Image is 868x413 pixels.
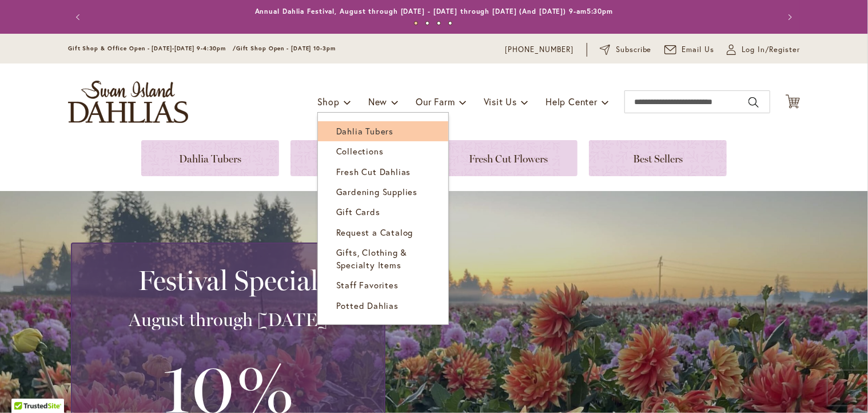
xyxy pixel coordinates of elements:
span: Gardening Supplies [336,186,417,197]
a: Email Us [664,44,715,55]
a: Subscribe [600,44,652,55]
span: Gift Shop & Office Open - [DATE]-[DATE] 9-4:30pm / [68,45,236,52]
span: Request a Catalog [336,227,413,238]
span: Gifts, Clothing & Specialty Items [336,247,408,270]
span: Email Us [682,44,715,55]
span: Collections [336,145,384,157]
button: 1 of 4 [414,21,418,25]
a: store logo [68,81,188,123]
span: Our Farm [416,96,455,108]
h2: Festival Special [86,264,371,296]
a: Annual Dahlia Festival, August through [DATE] - [DATE] through [DATE] (And [DATE]) 9-am5:30pm [255,7,614,15]
span: Potted Dahlias [336,300,399,311]
button: 3 of 4 [437,21,441,25]
span: Log In/Register [742,44,800,55]
a: Gift Cards [318,202,448,222]
span: Help Center [546,96,598,108]
span: New [368,96,387,108]
button: Previous [68,6,91,29]
span: Shop [317,96,340,108]
button: Next [777,6,800,29]
a: [PHONE_NUMBER] [505,44,574,55]
span: Dahlia Tubers [336,125,393,137]
span: Visit Us [484,96,517,108]
a: Log In/Register [727,44,800,55]
span: Subscribe [616,44,652,55]
span: Fresh Cut Dahlias [336,166,411,177]
span: Gift Shop Open - [DATE] 10-3pm [236,45,336,52]
h3: August through [DATE] [86,308,371,331]
button: 2 of 4 [425,21,429,25]
span: Staff Favorites [336,279,399,291]
button: 4 of 4 [448,21,452,25]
